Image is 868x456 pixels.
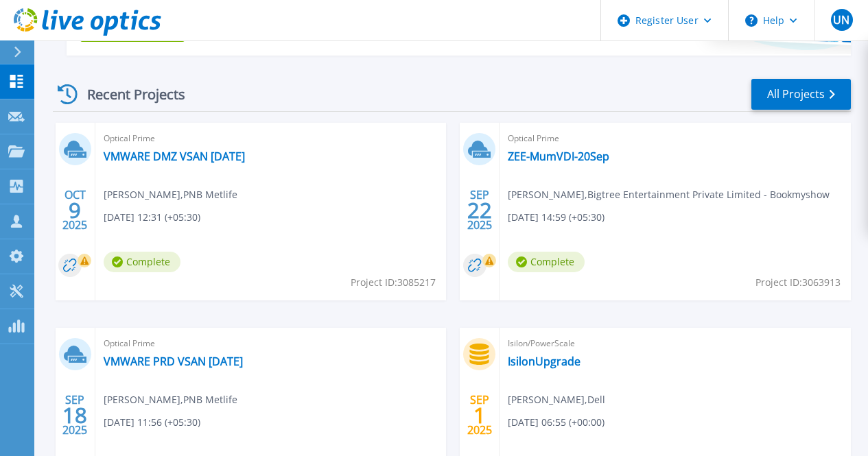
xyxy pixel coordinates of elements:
span: 1 [473,409,486,421]
span: [PERSON_NAME] , PNB Metlife [104,392,237,407]
span: [PERSON_NAME] , Bigtree Entertainment Private Limited - Bookmyshow [508,187,830,202]
div: OCT 2025 [62,185,88,235]
span: [DATE] 11:56 (+05:30) [104,415,200,430]
span: Project ID: 3085217 [351,275,436,290]
span: [DATE] 12:31 (+05:30) [104,210,200,225]
span: [DATE] 06:55 (+00:00) [508,415,605,430]
span: Optical Prime [104,336,438,351]
a: ZEE-MumVDI-20Sep [508,149,609,163]
span: Optical Prime [104,131,438,146]
span: Optical Prime [508,131,843,146]
a: VMWARE DMZ VSAN [DATE] [104,149,245,163]
span: Complete [508,252,585,272]
span: Complete [104,252,180,272]
span: 22 [467,204,492,216]
span: 18 [62,409,87,421]
span: Project ID: 3063913 [755,275,841,290]
span: [DATE] 14:59 (+05:30) [508,210,605,225]
div: Recent Projects [53,77,204,111]
span: [PERSON_NAME] , Dell [508,392,605,407]
a: IsilonUpgrade [508,355,580,368]
a: All Projects [751,79,851,110]
span: UN [833,14,849,25]
span: 9 [69,204,81,216]
span: [PERSON_NAME] , PNB Metlife [104,187,237,202]
div: SEP 2025 [467,185,493,235]
div: SEP 2025 [62,390,88,440]
div: SEP 2025 [467,390,493,440]
span: Isilon/PowerScale [508,336,843,351]
a: VMWARE PRD VSAN [DATE] [104,355,243,368]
